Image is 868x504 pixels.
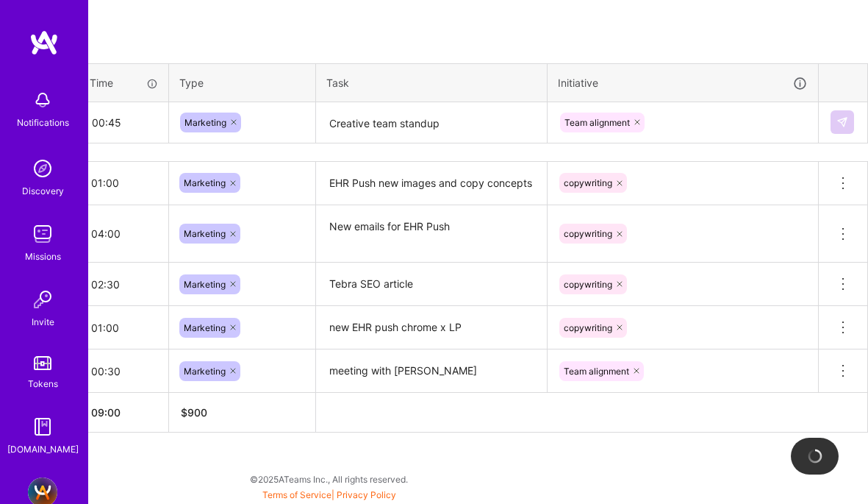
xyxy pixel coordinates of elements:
textarea: New emails for EHR Push [318,207,545,262]
input: HH:MM [80,103,168,142]
span: copywriting [564,228,612,239]
textarea: EHR Push new images and copy concepts [318,163,545,204]
a: Terms of Service [262,489,331,500]
div: Tokens [28,376,58,391]
th: Type [169,64,316,102]
span: Marketing [184,366,226,377]
textarea: meeting with [PERSON_NAME] [318,351,545,391]
img: Submit [836,116,848,128]
div: Missions [25,249,61,264]
div: Invite [32,314,54,330]
textarea: Tebra SEO article [318,264,545,305]
div: Notifications [17,115,69,130]
img: Invite [28,285,57,314]
input: HH:MM [79,308,168,347]
div: Time [90,75,158,90]
div: [DOMAIN_NAME] [7,441,79,457]
span: Marketing [184,279,226,290]
span: Marketing [184,228,226,239]
img: tokens [34,356,51,370]
a: Privacy Policy [337,489,396,500]
textarea: Creative team standup [318,104,545,143]
img: guide book [28,412,57,441]
textarea: new EHR push chrome x LP [318,308,545,348]
div: Initiative [558,74,808,91]
img: discovery [28,154,57,183]
th: 09:00 [79,393,169,433]
input: HH:MM [79,265,168,304]
input: HH:MM [79,214,168,253]
span: Marketing [184,177,226,188]
span: Team alignment [564,117,630,128]
span: copywriting [564,177,612,188]
input: HH:MM [79,163,168,202]
img: bell [28,85,57,115]
img: logo [29,29,59,56]
span: Marketing [184,117,226,128]
img: loading [805,446,825,466]
div: Discovery [22,183,64,199]
th: Task [316,64,548,102]
span: | [262,489,396,500]
img: teamwork [28,219,57,249]
span: $ 900 [181,406,207,419]
span: copywriting [564,322,612,333]
span: copywriting [564,279,612,290]
span: Marketing [184,322,226,333]
input: HH:MM [79,352,168,391]
div: null [831,110,856,134]
span: Team alignment [564,366,629,377]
